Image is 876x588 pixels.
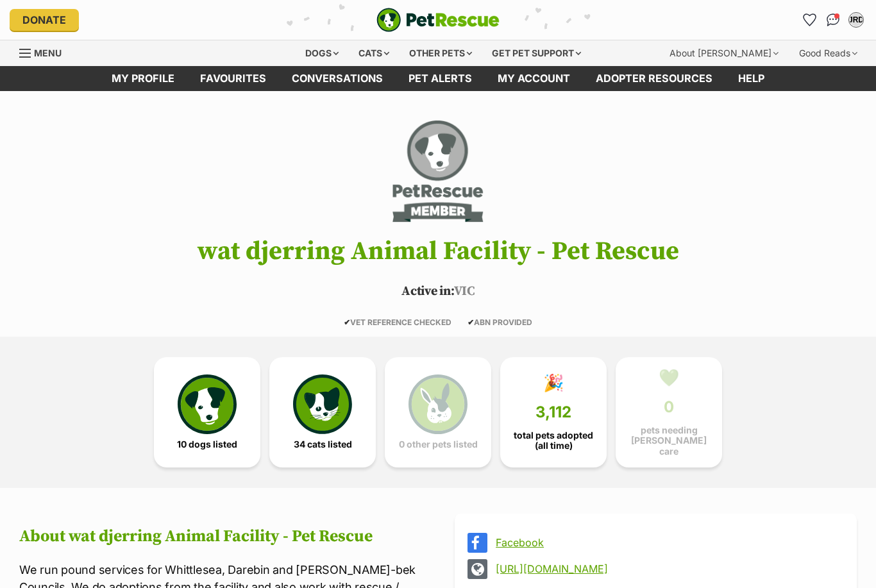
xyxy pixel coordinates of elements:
span: VET REFERENCE CHECKED [344,317,451,327]
a: 🎉 3,112 total pets adopted (all time) [500,357,607,467]
span: 10 dogs listed [177,439,237,449]
img: logo-e224e6f780fb5917bec1dbf3a21bbac754714ae5b6737aabdf751b685950b380.svg [376,8,500,32]
a: My profile [99,66,187,91]
span: 3,112 [535,403,571,421]
a: 10 dogs listed [154,357,260,467]
button: My account [846,10,866,30]
div: Dogs [296,40,348,66]
a: Conversations [823,10,843,30]
a: [URL][DOMAIN_NAME] [496,563,839,575]
div: Other pets [400,40,481,66]
a: Adopter resources [583,66,725,91]
icon: ✔ [467,317,474,327]
a: 34 cats listed [269,357,376,467]
img: cat-icon-068c71abf8fe30c970a85cd354bc8e23425d12f6e8612795f06af48be43a487a.svg [293,374,352,433]
span: 34 cats listed [294,439,352,449]
div: JRD [850,13,863,26]
span: Active in: [401,283,453,299]
a: Favourites [187,66,279,91]
a: 💚 0 pets needing [PERSON_NAME] care [616,357,722,467]
span: 0 [664,398,674,416]
img: chat-41dd97257d64d25036548639549fe6c8038ab92f7586957e7f3b1b290dea8141.svg [827,13,840,26]
a: Facebook [496,537,839,548]
span: ABN PROVIDED [467,317,532,327]
span: pets needing [PERSON_NAME] care [627,425,711,456]
a: PetRescue [376,8,500,32]
div: About [PERSON_NAME] [661,40,788,66]
a: My account [485,66,583,91]
img: bunny-icon-b786713a4a21a2fe6d13e954f4cb29d131f1b31f8a74b52ca2c6d2999bc34bbe.svg [409,374,467,433]
div: 🎉 [543,373,564,392]
span: Menu [34,47,62,58]
ul: Account quick links [800,10,866,30]
a: Menu [19,40,71,63]
div: Get pet support [483,40,590,66]
span: total pets adopted (all time) [511,430,596,451]
icon: ✔ [344,317,350,327]
img: petrescue-icon-eee76f85a60ef55c4a1927667547b313a7c0e82042636edf73dce9c88f694885.svg [178,374,237,433]
a: 0 other pets listed [385,357,491,467]
div: Cats [350,40,398,66]
span: 0 other pets listed [399,439,478,449]
a: Help [725,66,777,91]
a: Donate [10,9,79,31]
h2: About wat djerring Animal Facility - Pet Rescue [19,527,421,546]
div: Good Reads [790,40,866,66]
img: wat djerring Animal Facility - Pet Rescue [389,117,486,226]
a: Favourites [800,10,820,30]
a: Pet alerts [396,66,485,91]
div: 💚 [659,368,679,387]
a: conversations [279,66,396,91]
